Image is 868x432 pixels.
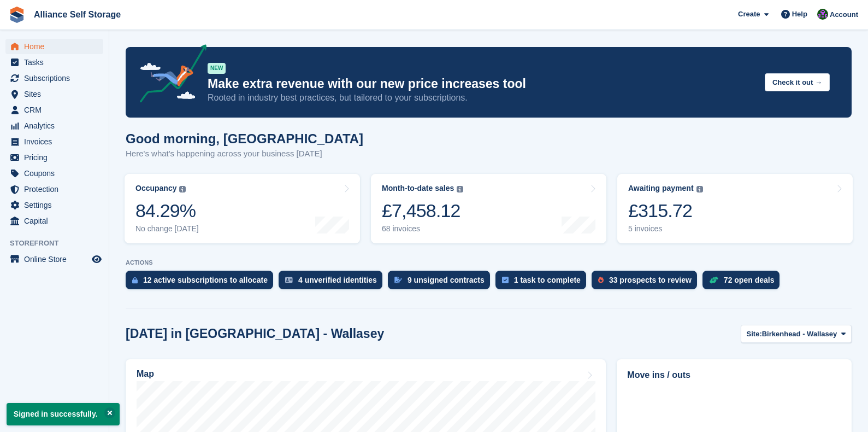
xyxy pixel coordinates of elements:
img: icon-info-grey-7440780725fd019a000dd9b08b2336e03edf1995a4989e88bcd33f0948082b44.svg [696,186,703,192]
div: £7,458.12 [382,200,463,222]
a: 72 open deals [702,271,786,295]
span: Pricing [24,150,90,165]
div: 68 invoices [382,224,463,233]
button: Site: Birkenhead - Wallasey [741,325,852,343]
span: Subscriptions [24,71,90,86]
span: Capital [24,213,90,229]
h2: Move ins / outs [627,369,841,382]
div: 1 task to complete [514,276,581,284]
p: Make extra revenue with our new price increases tool [208,76,756,92]
h2: Map [137,369,154,379]
span: Help [792,9,807,20]
span: Online Store [24,252,90,267]
span: CRM [24,102,90,118]
a: menu [5,118,103,133]
div: No change [DATE] [135,224,199,233]
span: Site: [747,329,762,340]
img: verify_identity-adf6edd0f0f0b5bbfe63781bf79b02c33cf7c696d77639b501bdc392416b5a36.svg [285,277,293,283]
h1: Good morning, [GEOGRAPHIC_DATA] [126,131,363,146]
img: stora-icon-8386f47178a22dfd0bd8f6a31ec36ba5ce8667c1dd55bd0f319d3a0aa187defe.svg [9,7,25,23]
a: menu [5,134,103,149]
span: Settings [24,197,90,213]
span: Create [738,9,760,20]
a: menu [5,166,103,181]
p: ACTIONS [126,259,852,266]
a: menu [5,252,103,267]
span: Protection [24,182,90,197]
a: menu [5,55,103,70]
span: Coupons [24,166,90,181]
img: Romilly Norton [817,9,828,20]
div: 33 prospects to review [609,276,692,284]
a: menu [5,39,103,54]
a: menu [5,150,103,165]
p: Rooted in industry best practices, but tailored to your subscriptions. [208,92,756,104]
span: Invoices [24,134,90,149]
span: Account [830,9,858,20]
button: Check it out → [765,73,830,91]
div: Occupancy [135,184,176,193]
a: menu [5,197,103,213]
a: 9 unsigned contracts [388,271,495,295]
a: 12 active subscriptions to allocate [126,271,279,295]
span: Storefront [10,238,109,249]
span: Birkenhead - Wallasey [762,329,837,340]
a: 33 prospects to review [592,271,702,295]
a: Preview store [90,253,103,266]
img: price-adjustments-announcement-icon-8257ccfd72463d97f412b2fc003d46551f7dbcb40ab6d574587a9cd5c0d94... [131,44,207,107]
a: menu [5,213,103,229]
a: Awaiting payment £315.72 5 invoices [617,174,853,243]
div: 9 unsigned contracts [408,276,485,284]
span: Analytics [24,118,90,133]
a: Occupancy 84.29% No change [DATE] [125,174,360,243]
p: Here's what's happening across your business [DATE] [126,148,363,160]
a: menu [5,102,103,118]
a: menu [5,71,103,86]
span: Sites [24,86,90,102]
a: 4 unverified identities [279,271,388,295]
img: contract_signature_icon-13c848040528278c33f63329250d36e43548de30e8caae1d1a13099fd9432cc5.svg [394,277,402,283]
div: 4 unverified identities [298,276,377,284]
div: Month-to-date sales [382,184,454,193]
span: Tasks [24,55,90,70]
div: 84.29% [135,200,199,222]
a: menu [5,182,103,197]
div: 5 invoices [628,224,703,233]
p: Signed in successfully. [7,403,120,425]
img: icon-info-grey-7440780725fd019a000dd9b08b2336e03edf1995a4989e88bcd33f0948082b44.svg [457,186,463,192]
img: task-75834270c22a3079a89374b754ae025e5fb1db73e45f91037f5363f120a921f8.svg [502,277,509,283]
div: 72 open deals [724,276,775,284]
div: Awaiting payment [628,184,694,193]
div: 12 active subscriptions to allocate [143,276,268,284]
a: menu [5,86,103,102]
span: Home [24,39,90,54]
img: active_subscription_to_allocate_icon-d502201f5373d7db506a760aba3b589e785aa758c864c3986d89f69b8ff3... [132,277,138,284]
a: Month-to-date sales £7,458.12 68 invoices [371,174,606,243]
img: deal-1b604bf984904fb50ccaf53a9ad4b4a5d6e5aea283cecdc64d6e3604feb123c2.svg [709,276,718,284]
img: icon-info-grey-7440780725fd019a000dd9b08b2336e03edf1995a4989e88bcd33f0948082b44.svg [179,186,186,192]
a: Alliance Self Storage [29,5,125,24]
h2: [DATE] in [GEOGRAPHIC_DATA] - Wallasey [126,326,384,341]
img: prospect-51fa495bee0391a8d652442698ab0144808aea92771e9ea1ae160a38d050c398.svg [598,277,604,283]
div: £315.72 [628,200,703,222]
a: 1 task to complete [495,271,592,295]
div: NEW [208,63,226,74]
